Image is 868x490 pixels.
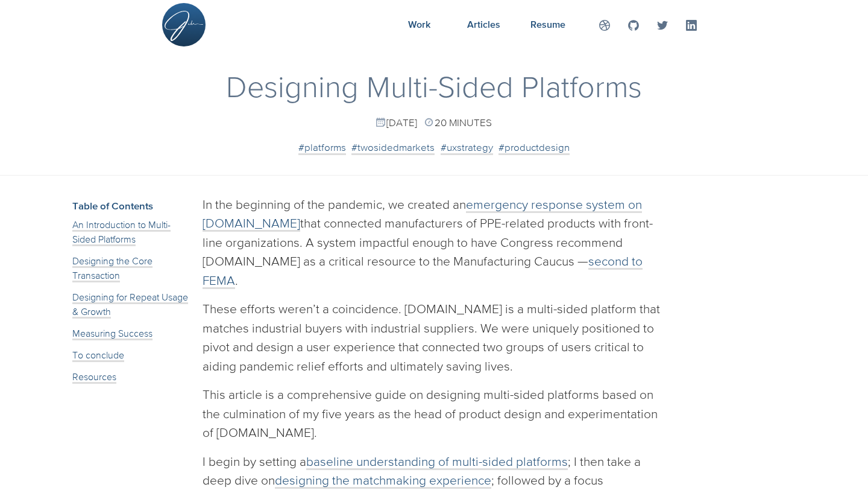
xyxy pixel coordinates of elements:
[203,299,665,375] p: These efforts weren’t a coincidence. [DOMAIN_NAME] is a multi-sided platform that matches industr...
[498,141,570,155] a: #productdesign
[351,141,435,155] a: #twosidedmarkets
[408,19,430,30] span: Work
[376,116,417,129] span: [DATE]
[72,219,171,246] a: An Introduction to Multi-Sided Platforms
[203,385,665,442] p: This article is a comprehensive guide on designing multi-sided platforms based on the culmination...
[72,255,153,282] a: Designing the Core Transaction
[203,254,643,289] a: second to FEMA
[72,68,796,106] h1: Designing Multi-Sided Platforms
[424,116,492,129] span: 20 Minutes
[72,200,188,212] h3: Table of Contents
[306,454,568,470] a: baseline understanding of multi-sided platforms
[530,19,565,30] span: Resume
[72,371,116,384] a: Resources
[203,195,665,290] p: In the beginning of the pandemic, we created an that connected manufacturers of PPE-related produ...
[72,291,188,319] a: Designing for Repeat Usage & Growth
[441,141,493,155] a: #uxstrategy
[165,11,204,41] img: Site Logo
[298,141,346,155] a: #platforms
[72,328,153,340] a: Measuring Success
[275,473,491,489] a: designing the matchmaking experience
[72,349,124,362] a: To conclude
[467,19,500,30] span: Articles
